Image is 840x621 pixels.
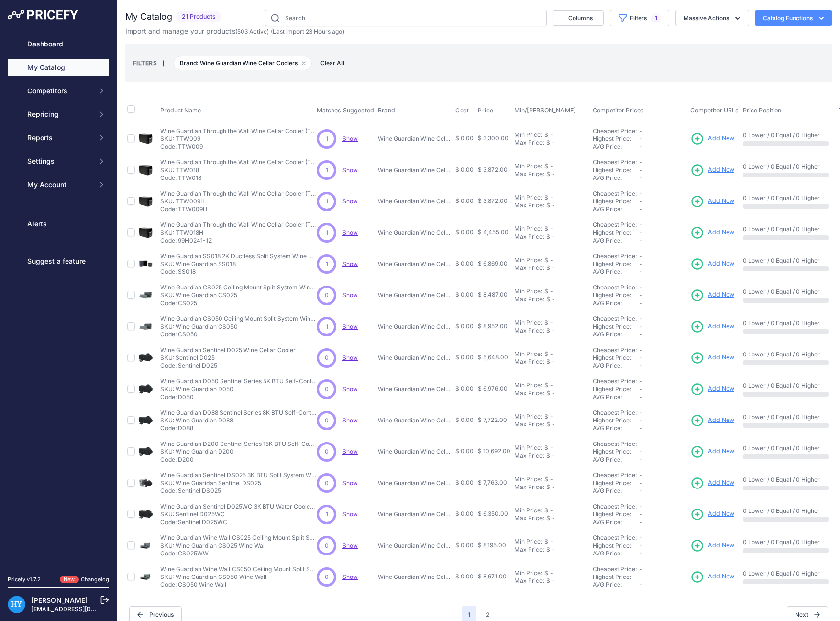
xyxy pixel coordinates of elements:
span: Competitor URLs [690,107,739,114]
span: - [640,252,642,260]
div: Highest Price: [593,260,640,268]
a: Show [342,260,358,267]
p: Wine Guardian Wine Cellar Coolers [378,323,451,331]
button: Cost [455,107,471,114]
a: Add New [690,288,734,302]
div: $ [546,139,550,147]
a: Cheapest Price: [593,409,637,416]
span: Price Position [743,107,781,114]
div: Min Price: [514,413,542,421]
p: Wine Guardian Wine Cellar Coolers [378,291,451,299]
a: My Catalog [8,59,109,76]
p: 0 Lower / 0 Equal / 0 Higher [743,132,829,139]
div: AVG Price: [593,237,640,244]
span: 1 [326,197,328,206]
a: Add New [690,320,734,333]
span: Min/[PERSON_NAME] [514,107,576,114]
a: 503 Active [237,28,267,35]
span: - [640,346,642,354]
a: Cheapest Price: [593,190,637,197]
div: Max Price: [514,139,544,147]
button: Clear All [315,58,349,68]
p: SKU: Wine Guardian CS025 [160,291,317,299]
a: Show [342,573,358,580]
span: Product Name [160,107,201,114]
span: $ 8,952.00 [478,322,508,330]
div: Min Price: [514,256,542,264]
a: Cheapest Price: [593,315,637,322]
span: $ 0.00 [455,260,474,267]
div: Highest Price: [593,354,640,362]
h2: My Catalog [125,10,172,23]
span: $ 0.00 [455,134,474,142]
div: AVG Price: [593,362,640,370]
span: $ 0.00 [455,291,474,298]
span: - [640,143,642,150]
a: Add New [690,195,734,208]
p: Wine Guardian Wine Cellar Coolers [378,229,451,237]
a: [PERSON_NAME] [31,596,88,604]
div: Max Price: [514,295,544,303]
p: 0 Lower / 0 Equal / 0 Higher [743,163,829,171]
p: SKU: Sentinel D025 [160,354,296,362]
img: Pricefy Logo [8,10,78,20]
div: AVG Price: [593,331,640,338]
p: Wine Guardian Wine Cellar Coolers [378,260,451,268]
div: - [548,288,553,295]
p: Code: SS018 [160,268,317,276]
span: Add New [708,165,734,175]
div: AVG Price: [593,205,640,213]
div: - [550,139,555,147]
p: Wine Guardian D088 Sentinel Series 8K BTU Self-Contained Ducted Wine Cellar Cooler [160,409,317,417]
p: Code: TTW009H [160,205,317,213]
div: AVG Price: [593,174,640,182]
div: Min Price: [514,194,542,201]
p: SKU: Wine Guardian SS018 [160,260,317,268]
div: Min Price: [514,225,542,233]
p: Code: TTW009 [160,143,317,151]
div: - [548,381,553,389]
a: Show [342,166,358,174]
button: Repricing [8,106,109,123]
p: Import and manage your products [125,26,344,36]
span: - [640,174,642,181]
div: - [548,131,553,139]
div: Highest Price: [593,135,640,143]
span: - [640,377,642,385]
span: 0 [325,291,329,300]
p: Code: TTW018 [160,174,317,182]
button: Competitors [8,82,109,100]
p: Wine Guardian Wine Cellar Coolers [378,135,451,143]
a: Cheapest Price: [593,534,637,541]
span: 21 Products [176,11,221,22]
div: Max Price: [514,389,544,397]
button: Filters1 [610,10,669,26]
span: Show [342,198,358,205]
p: Wine Guardian D050 Sentinel Series 5K BTU Self-Contained Ducted Wine Cellar Cooler [160,377,317,385]
p: SKU: TTW018H [160,229,317,237]
span: - [640,260,642,267]
div: $ [546,358,550,366]
span: - [640,135,642,142]
div: $ [544,256,548,264]
span: - [640,409,642,416]
span: ( ) [235,28,269,35]
div: Highest Price: [593,229,640,237]
p: Wine Guardian CS025 Ceiling Mount Split System Wine Cellar Cooler [160,284,317,291]
span: - [640,158,642,166]
span: - [640,229,642,236]
div: Highest Price: [593,198,640,205]
div: $ [544,381,548,389]
p: Code: D050 [160,393,317,401]
span: Add New [708,134,734,143]
span: Add New [708,197,734,206]
a: Cheapest Price: [593,252,637,260]
p: SKU: TTW009 [160,135,317,143]
span: Show [342,417,358,424]
button: Massive Actions [675,10,749,26]
span: Show [342,323,358,330]
span: Settings [27,156,91,166]
p: Wine Guardian SS018 2K Ductless Split System Wine Cellar Cooler [160,252,317,260]
div: AVG Price: [593,143,640,151]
